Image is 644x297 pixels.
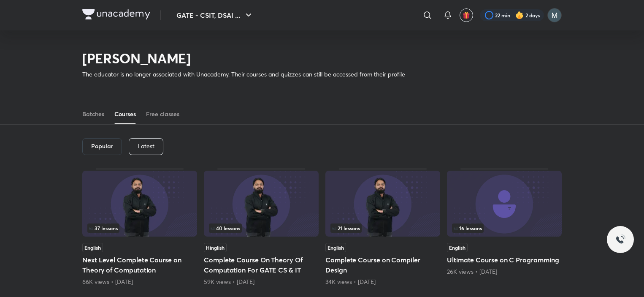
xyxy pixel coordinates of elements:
img: avatar [463,11,470,19]
div: infocontainer [452,223,557,233]
div: Complete Course on Compiler Design [325,169,440,286]
div: infosection [87,223,192,233]
a: Company Logo [82,9,150,22]
button: avatar [460,8,473,22]
img: streak [515,11,524,19]
span: Hinglish [204,243,227,252]
div: infosection [452,223,557,233]
div: Courses [114,110,136,118]
div: Complete Course On Theory Of Computation For GATE CS & IT [204,169,319,286]
span: English [447,243,468,252]
p: The educator is no longer associated with Unacademy. Their courses and quizzes can still be acces... [82,70,405,79]
img: Thumbnail [204,171,319,237]
h6: Popular [91,143,113,150]
div: Free classes [146,110,179,118]
span: 40 lessons [211,226,240,231]
div: infosection [209,223,314,233]
a: Free classes [146,104,179,124]
div: infosection [330,223,435,233]
a: Batches [82,104,104,124]
div: infocontainer [209,223,314,233]
img: Company Logo [82,9,150,19]
div: Ultimate Course on C Programming [447,169,562,286]
img: Manish Sharma [547,8,562,22]
div: Batches [82,110,104,118]
div: infocontainer [87,223,192,233]
span: 21 lessons [332,226,360,231]
img: Thumbnail [82,171,197,237]
h2: [PERSON_NAME] [82,50,405,67]
div: 26K views • 5 years ago [447,267,562,276]
div: 59K views • 1 year ago [204,278,319,286]
img: ttu [615,234,625,245]
span: 37 lessons [89,226,118,231]
div: left [330,223,435,233]
span: English [325,243,346,252]
button: GATE - CSIT, DSAI ... [171,7,259,24]
img: Thumbnail [325,171,440,237]
h5: Complete Course on Compiler Design [325,255,440,275]
div: 34K views • 5 years ago [325,278,440,286]
h5: Complete Course On Theory Of Computation For GATE CS & IT [204,255,319,275]
p: Latest [138,143,154,150]
div: infocontainer [330,223,435,233]
div: left [87,223,192,233]
div: left [452,223,557,233]
div: left [209,223,314,233]
img: Thumbnail [447,171,562,237]
span: English [82,243,103,252]
span: 16 lessons [454,226,482,231]
div: 66K views • 5 years ago [82,278,197,286]
div: Next Level Complete Course on Theory of Computation [82,169,197,286]
h5: Ultimate Course on C Programming [447,255,562,265]
h5: Next Level Complete Course on Theory of Computation [82,255,197,275]
a: Courses [114,104,136,124]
